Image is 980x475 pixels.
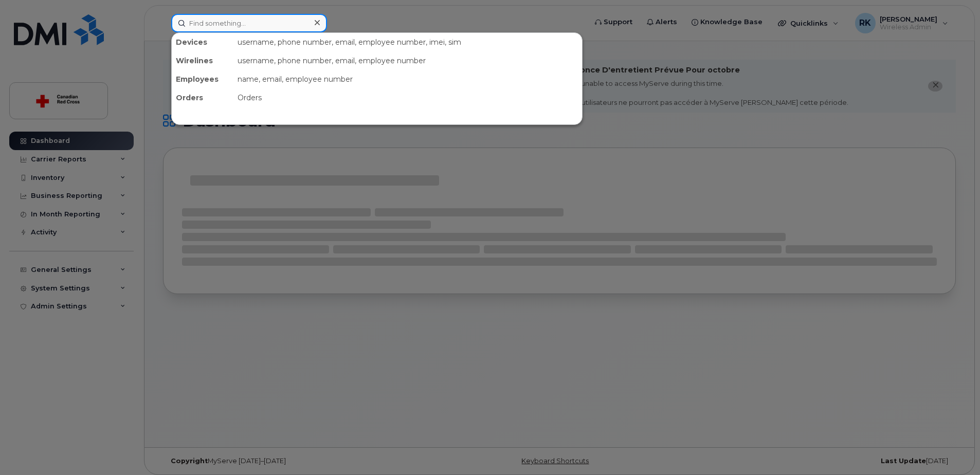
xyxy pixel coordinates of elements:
[233,88,582,107] div: Orders
[172,51,233,70] div: Wirelines
[233,51,582,70] div: username, phone number, email, employee number
[172,88,233,107] div: Orders
[233,33,582,51] div: username, phone number, email, employee number, imei, sim
[172,33,233,51] div: Devices
[233,70,582,88] div: name, email, employee number
[172,70,233,88] div: Employees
